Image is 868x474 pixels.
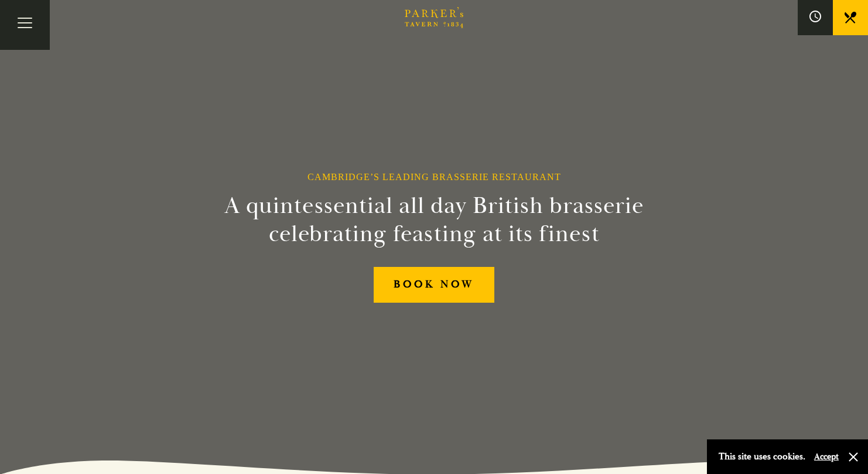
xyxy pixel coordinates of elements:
[848,451,859,463] button: Close and accept
[374,267,494,303] a: BOOK NOW
[719,448,805,465] p: This site uses cookies.
[814,451,839,462] button: Accept
[307,171,561,182] h1: Cambridge’s Leading Brasserie Restaurant
[167,192,701,248] h2: A quintessential all day British brasserie celebrating feasting at its finest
